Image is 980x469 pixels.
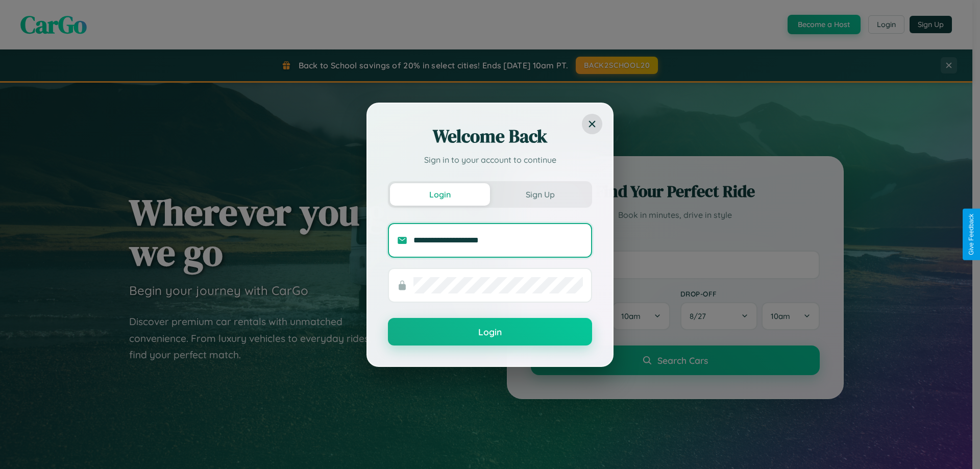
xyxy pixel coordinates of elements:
[388,124,592,149] h2: Welcome Back
[390,183,490,206] button: Login
[388,318,592,345] button: Login
[968,214,975,255] div: Give Feedback
[388,154,592,166] p: Sign in to your account to continue
[490,183,590,206] button: Sign Up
